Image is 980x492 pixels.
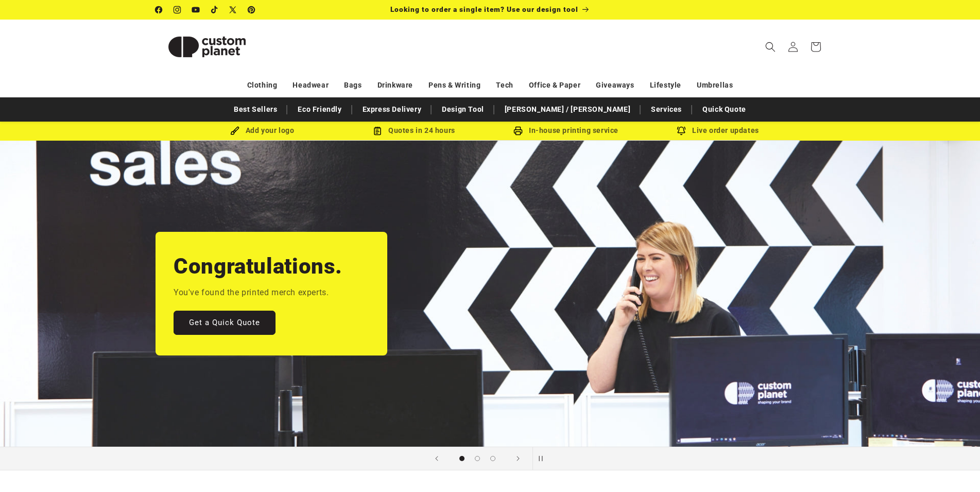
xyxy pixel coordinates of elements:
[677,126,686,135] img: Order updates
[338,124,490,137] div: Quotes in 24 hours
[490,124,642,137] div: In-house printing service
[229,100,282,118] a: Best Sellers
[929,443,980,492] iframe: Chat Widget
[507,447,529,470] button: Next slide
[230,126,239,135] img: Brush Icon
[174,252,342,280] h2: Congratulations.
[532,447,555,470] button: Pause slideshow
[377,76,413,94] a: Drinkware
[357,100,427,118] a: Express Delivery
[247,76,278,94] a: Clothing
[470,451,485,466] button: Load slide 2 of 3
[485,451,501,466] button: Load slide 3 of 3
[697,76,733,94] a: Umbrellas
[428,76,480,94] a: Pens & Writing
[437,100,489,118] a: Design Tool
[293,76,329,94] a: Headwear
[646,100,687,118] a: Services
[390,5,578,13] span: Looking to order a single item? Use our design tool
[373,126,382,135] img: Order Updates Icon
[650,76,681,94] a: Lifestyle
[151,20,262,74] a: Custom Planet
[186,124,338,137] div: Add your logo
[454,451,470,466] button: Load slide 1 of 3
[174,311,276,335] a: Get a Quick Quote
[513,126,523,135] img: In-house printing
[174,285,329,300] p: You've found the printed merch experts.
[293,100,347,118] a: Eco Friendly
[344,76,362,94] a: Bags
[642,124,794,137] div: Live order updates
[500,100,635,118] a: [PERSON_NAME] / [PERSON_NAME]
[529,76,580,94] a: Office & Paper
[596,76,634,94] a: Giveaways
[697,100,751,118] a: Quick Quote
[156,24,259,70] img: Custom Planet
[496,76,513,94] a: Tech
[425,447,448,470] button: Previous slide
[759,36,782,58] summary: Search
